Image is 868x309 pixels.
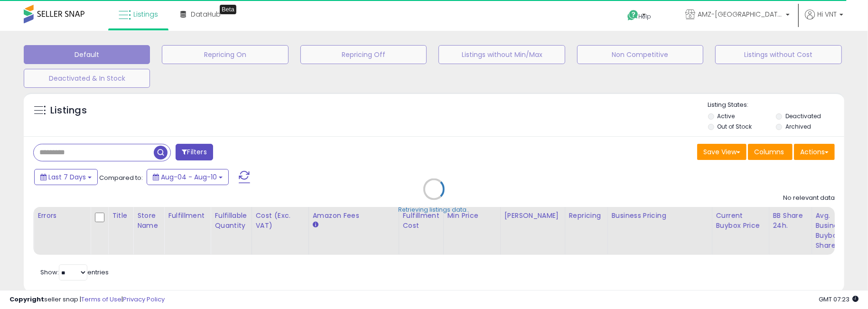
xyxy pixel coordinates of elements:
[300,45,427,64] button: Repricing Off
[715,45,841,64] button: Listings without Cost
[24,45,150,64] button: Default
[9,295,165,304] div: seller snap | |
[191,9,221,19] span: DataHub
[439,45,565,64] button: Listings without Min/Max
[620,2,670,31] a: Help
[577,45,703,64] button: Non Competitive
[24,69,150,88] button: Deactivated & In Stock
[133,9,158,19] span: Listings
[817,9,837,19] span: Hi VNT
[698,9,783,19] span: AMZ-[GEOGRAPHIC_DATA]
[162,45,288,64] button: Repricing On
[399,206,470,214] div: Retrieving listings data..
[9,295,44,304] strong: Copyright
[220,5,236,14] div: Tooltip anchor
[627,9,639,21] i: Get Help
[805,9,843,31] a: Hi VNT
[639,12,652,20] span: Help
